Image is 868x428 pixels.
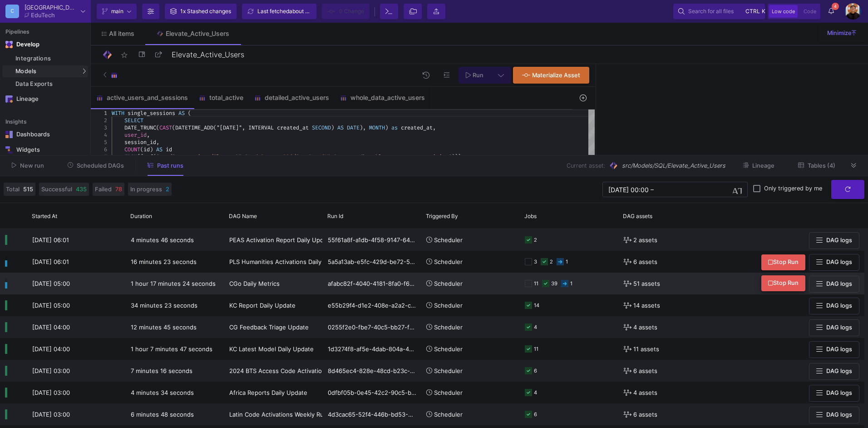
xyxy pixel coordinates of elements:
[2,37,88,52] mat-expansion-panel-header: Navigation iconDevelop
[124,117,143,124] span: SELECT
[337,124,344,131] span: AS
[826,237,852,244] span: DAG logs
[826,411,852,418] span: DAG logs
[257,5,312,18] div: Last fetched
[156,124,159,131] span: (
[732,159,785,173] button: Lineage
[119,50,130,60] mat-icon: star_border
[434,302,463,309] span: Scheduler
[96,94,188,101] div: active_users_and_sessions
[23,185,33,194] span: 515
[150,146,153,153] span: )
[534,273,538,294] div: 11
[323,229,421,251] div: 55f61a8f-a1db-4f58-9147-648371e4740b
[826,389,852,396] span: DAG logs
[131,236,194,244] span: 4 minutes 46 seconds
[769,5,798,18] button: Low code
[808,162,835,169] span: Tables (4)
[787,159,846,173] button: Tables (4)
[199,95,206,101] img: SQL-Model type child icon
[15,55,86,62] div: Integrations
[323,294,421,316] div: e55b29f4-d1e2-408e-a2a2-cb90099af2a7
[32,323,70,331] span: [DATE] 04:00
[166,146,172,153] span: id
[20,162,44,169] span: New run
[433,124,436,131] span: ,
[809,298,859,314] button: DAG logs
[826,324,852,331] span: DAG logs
[41,185,72,194] span: Successful
[688,5,734,18] span: Search for all files
[801,5,819,18] button: Code
[761,254,805,270] button: Stop Run
[143,153,153,160] span: ref
[761,275,805,291] button: Stop Run
[809,341,859,358] button: DAG logs
[2,92,88,106] a: Navigation iconLineage
[180,5,231,18] div: 1x Stashed changes
[550,251,553,273] div: 2
[242,4,316,19] button: Last fetchedabout 2 hours ago
[115,185,122,194] span: 78
[166,30,229,37] div: Elevate_Active_Users
[369,124,385,131] span: MONTH
[391,124,398,131] span: as
[534,251,537,273] div: 3
[832,3,839,10] span: 4
[473,72,483,79] span: Run
[809,254,859,271] button: DAG logs
[166,185,169,194] span: 2
[323,273,421,294] div: afabc82f-4040-4181-8fa0-f6a0cbe0c7d3
[633,229,657,251] span: 2 assets
[277,124,309,131] span: created_at
[229,280,280,287] span: CGo Daily Metrics
[809,407,859,423] button: DAG logs
[452,153,455,160] span: )
[5,131,13,138] img: Navigation icon
[566,251,568,273] div: 1
[455,153,461,160] span: }}
[534,338,538,360] div: 11
[229,323,309,331] span: CG Feedback Triage Update
[401,124,433,131] span: created_at
[743,6,760,17] button: ctrlk
[434,236,463,244] span: Scheduler
[131,345,212,353] span: 1 hour 7 minutes 47 seconds
[331,124,334,131] span: )
[229,213,257,219] span: DAG Name
[96,95,103,101] img: SQL-Model type child icon
[633,338,659,360] span: 11 assets
[39,183,89,196] button: Successful435
[140,146,143,153] span: (
[768,279,799,286] span: Stop Run
[128,183,172,196] button: In progress2
[745,6,760,17] span: ctrl
[633,404,657,425] span: 6 assets
[323,382,421,403] div: 0dfbf05b-0e45-42c2-90c5-bf662d60eb1a
[131,280,216,287] span: 1 hour 17 minutes 24 seconds
[76,185,87,194] span: 435
[323,403,421,425] div: 4d3cac65-52f4-446b-bd53-0f33a8ec671d
[248,124,274,131] span: INTERVAL
[147,131,150,139] span: ,
[434,323,463,331] span: Scheduler
[360,124,366,131] span: ),
[524,213,537,219] span: Jobs
[91,131,107,139] div: 4
[513,67,589,84] button: Materialize Asset
[131,367,192,374] span: 7 minutes 16 seconds
[6,185,20,194] span: Total
[229,345,314,353] span: KC Latest Model Daily Update
[32,345,70,353] span: [DATE] 04:00
[845,3,861,20] img: bg52tvgs8dxfpOhHYAd0g09LCcAxm85PnUXHwHyc.png
[434,345,463,353] span: Scheduler
[32,258,69,265] span: [DATE] 06:01
[633,273,660,294] span: 51 assets
[137,159,194,173] button: Past runs
[809,276,859,293] button: DAG logs
[111,5,123,18] span: main
[93,183,124,196] button: Failed78
[229,389,307,396] span: Africa Reports Daily Update
[188,109,191,117] span: (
